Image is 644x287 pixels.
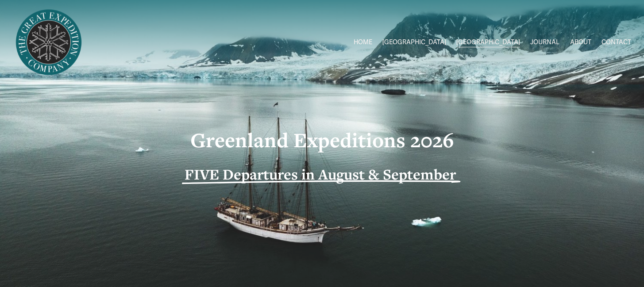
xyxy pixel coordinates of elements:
[382,37,446,48] span: [GEOGRAPHIC_DATA]
[602,36,631,49] a: CONTACT
[456,37,520,48] span: [GEOGRAPHIC_DATA]
[530,36,559,49] a: JOURNAL
[570,36,591,49] a: ABOUT
[185,165,456,184] strong: FIVE Departures in August & September
[382,36,446,49] a: folder dropdown
[13,7,85,78] img: Arctic Expeditions
[354,36,372,49] a: HOME
[190,126,454,153] strong: Greenland Expeditions 2026
[456,36,520,49] a: folder dropdown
